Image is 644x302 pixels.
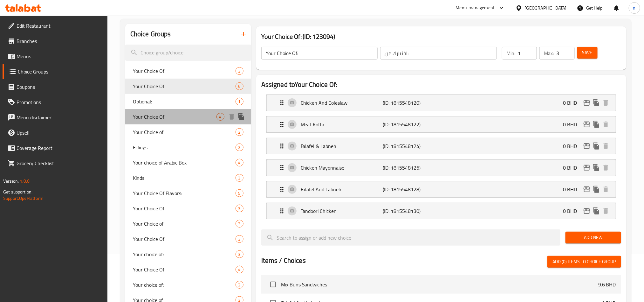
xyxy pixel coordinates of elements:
[133,113,216,121] span: Your Choice Of:
[592,206,601,216] button: duplicate
[571,234,616,242] span: Add New
[582,185,592,194] button: edit
[383,164,437,172] p: (ID: 1815548126)
[261,157,621,179] li: Expand
[601,185,611,194] button: delete
[3,95,107,110] a: Promotions
[592,141,601,151] button: duplicate
[125,277,251,292] div: Your choice of:2
[133,250,236,258] span: Your choice of:
[3,177,19,185] span: Version:
[301,142,383,150] p: Falafel & Labneh
[261,135,621,157] li: Expand
[261,92,621,114] li: Expand
[18,68,102,75] span: Choice Groups
[236,221,243,227] span: 3
[552,258,616,266] span: Add (0) items to choice group
[133,189,236,197] span: Your Choice Of Flavors:
[383,186,437,193] p: (ID: 1815548128)
[236,174,243,182] div: Choices
[563,164,582,172] p: 0 BHD
[563,121,582,128] p: 0 BHD
[547,256,621,268] button: Add (0) items to choice group
[133,281,236,289] span: Your choice of:
[133,174,236,182] span: Kinds
[563,142,582,150] p: 0 BHD
[3,110,107,125] a: Menu disclaimer
[236,220,243,228] div: Choices
[17,37,102,45] span: Branches
[125,45,251,61] input: search
[601,163,611,172] button: delete
[125,247,251,262] div: Your choice of:3
[125,124,251,140] div: Your Choice of:2
[592,120,601,129] button: duplicate
[236,267,243,273] span: 4
[227,112,236,122] button: delete
[236,266,243,273] div: Choices
[267,181,616,197] div: Expand
[506,49,515,57] p: Min:
[598,281,616,288] p: 9.6 BHD
[3,18,107,33] a: Edit Restaurant
[216,113,224,121] div: Choices
[236,129,243,135] span: 2
[3,33,107,49] a: Branches
[236,236,243,242] span: 3
[236,128,243,136] div: Choices
[261,200,621,222] li: Expand
[236,144,243,151] span: 2
[261,114,621,135] li: Expand
[563,186,582,193] p: 0 BHD
[133,205,236,212] span: Your Choice Of
[125,109,251,124] div: Your Choice Of:4deleteduplicate
[236,206,243,212] span: 3
[125,63,251,79] div: Your Choice Of:3
[582,163,592,172] button: edit
[17,98,102,106] span: Promotions
[236,250,243,258] div: Choices
[236,83,243,89] span: 6
[236,235,243,243] div: Choices
[125,201,251,216] div: Your Choice Of3
[133,98,236,105] span: Optional:
[125,94,251,109] div: Optional:1
[261,256,306,265] h2: Items / Choices
[592,98,601,108] button: duplicate
[17,83,102,91] span: Coupons
[133,128,236,136] span: Your Choice of:
[3,194,44,202] a: Support.OpsPlatform
[17,22,102,30] span: Edit Restaurant
[383,142,437,150] p: (ID: 1815548124)
[266,278,280,291] span: Select choice
[3,156,107,171] a: Grocery Checklist
[236,205,243,212] div: Choices
[582,120,592,129] button: edit
[601,206,611,216] button: delete
[133,144,236,151] span: Fillings
[236,112,246,122] button: duplicate
[281,281,598,288] span: Mix Buns Sandwiches
[217,114,224,120] span: 4
[236,160,243,166] span: 4
[563,207,582,215] p: 0 BHD
[267,160,616,176] div: Expand
[236,159,243,166] div: Choices
[267,95,616,111] div: Expand
[601,120,611,129] button: delete
[582,49,593,57] span: Save
[3,49,107,64] a: Menus
[125,262,251,277] div: Your Choice Of:4
[301,121,383,128] p: Meat Kofta
[236,175,243,181] span: 3
[3,125,107,140] a: Upsell
[267,203,616,219] div: Expand
[261,229,560,246] input: search
[544,49,554,57] p: Max:
[456,4,495,12] div: Menu-management
[267,116,616,132] div: Expand
[133,266,236,273] span: Your Choice Of:
[236,251,243,257] span: 3
[3,140,107,156] a: Coverage Report
[261,32,621,42] h3: Your Choice Of: (ID: 123094)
